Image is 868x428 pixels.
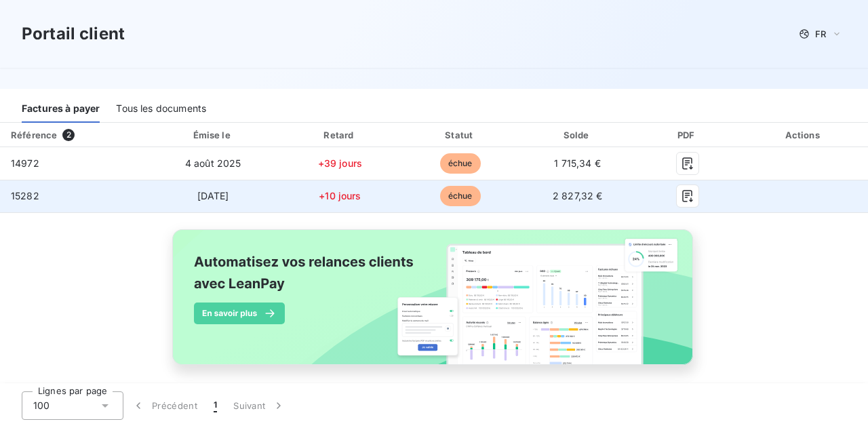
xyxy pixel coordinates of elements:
h3: Portail client [22,22,125,46]
div: PDF [638,128,737,142]
span: 100 [33,399,50,412]
div: Solde [522,128,633,142]
span: 4 août 2025 [185,157,241,169]
div: Statut [403,128,517,142]
div: Tous les documents [116,94,206,123]
span: 14972 [11,157,39,169]
div: Émise le [149,128,276,142]
span: [DATE] [197,190,229,201]
span: échue [440,186,481,206]
button: Suivant [225,391,294,420]
span: 2 827,32 € [553,190,603,201]
span: échue [440,153,481,174]
div: Référence [11,130,57,140]
div: Retard [282,128,398,142]
button: Précédent [123,391,205,420]
span: 1 715,34 € [554,157,601,169]
img: banner [160,221,708,388]
span: 15282 [11,190,39,201]
div: Factures à payer [22,94,100,123]
span: +39 jours [318,157,362,169]
span: FR [815,28,826,39]
button: 1 [205,391,225,420]
span: 2 [62,129,75,141]
div: Actions [743,128,865,142]
span: 1 [214,399,217,412]
span: +10 jours [319,190,361,201]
